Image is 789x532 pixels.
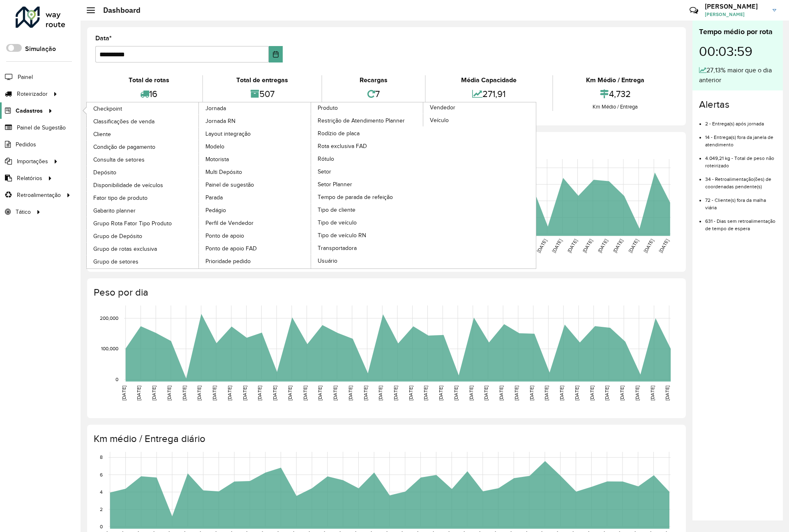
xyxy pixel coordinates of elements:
[205,219,254,227] span: Perfil de Vendedor
[311,165,424,178] a: Setor
[87,115,199,127] a: Classificações de venda
[311,191,424,203] a: Tempo de parada de refeição
[93,245,157,253] span: Grupo de rotas exclusiva
[664,386,670,400] text: [DATE]
[93,194,148,202] span: Fator tipo de produto
[318,257,337,265] span: Usuário
[438,386,443,400] text: [DATE]
[272,386,277,400] text: [DATE]
[199,204,311,216] a: Pedágio
[581,238,593,254] text: [DATE]
[658,238,670,254] text: [DATE]
[311,140,424,152] a: Rota exclusiva FAD
[95,6,141,15] h2: Dashboard
[100,524,103,529] text: 0
[101,346,118,352] text: 100,000
[196,386,202,400] text: [DATE]
[199,242,311,254] a: Ponto de apoio FAD
[205,104,226,113] span: Jornada
[705,2,766,10] h3: [PERSON_NAME]
[318,244,357,252] span: Transportadora
[317,386,323,400] text: [DATE]
[332,386,338,400] text: [DATE]
[559,386,564,400] text: [DATE]
[136,386,141,400] text: [DATE]
[650,386,655,400] text: [DATE]
[318,218,357,227] span: Tipo de veículo
[705,211,776,232] li: 631 - Dias sem retroalimentação de tempo de espera
[93,104,122,113] span: Checkpoint
[589,386,595,400] text: [DATE]
[311,216,424,229] a: Tipo de veículo
[205,168,242,176] span: Multi Depósito
[87,255,199,268] a: Grupo de setores
[95,33,112,43] label: Data
[324,85,423,103] div: 7
[17,157,48,166] span: Importações
[115,377,118,382] text: 0
[199,115,311,127] a: Jornada RN
[205,85,319,103] div: 507
[423,114,536,126] a: Veículo
[318,142,367,150] span: Rota exclusiva FAD
[685,2,703,19] a: Contato Rápido
[428,75,550,85] div: Média Capacidade
[205,206,226,215] span: Pedágio
[318,206,355,214] span: Tipo de cliente
[205,75,319,85] div: Total de entregas
[100,507,103,512] text: 2
[318,193,393,201] span: Tempo de parada de refeição
[87,243,199,255] a: Grupo de rotas exclusiva
[87,217,199,229] a: Grupo Rota Fator Tipo Produto
[205,130,251,138] span: Layout integração
[18,73,33,81] span: Painel
[199,229,311,242] a: Ponto de apoio
[699,99,776,111] h4: Alertas
[302,386,308,400] text: [DATE]
[318,231,366,240] span: Tipo de veículo RN
[100,315,118,321] text: 200,000
[93,257,138,266] span: Grupo de setores
[87,102,311,268] a: Jornada
[166,386,172,400] text: [DATE]
[483,386,489,400] text: [DATE]
[363,386,368,400] text: [DATE]
[87,204,199,217] a: Gabarito planner
[121,386,127,400] text: [DATE]
[25,44,56,54] label: Simulação
[597,238,609,254] text: [DATE]
[87,230,199,242] a: Grupo de Depósito
[93,219,172,228] span: Grupo Rota Fator Tipo Produto
[16,106,43,115] span: Cadastros
[199,178,311,191] a: Painel de sugestão
[87,141,199,153] a: Condição de pagamento
[428,85,550,103] div: 271,91
[16,140,36,149] span: Pedidos
[87,128,199,140] a: Cliente
[393,386,398,400] text: [DATE]
[199,217,311,229] a: Perfil de Vendedor
[87,179,199,191] a: Disponibilidade de veículos
[93,168,116,177] span: Depósito
[257,386,262,400] text: [DATE]
[628,238,639,254] text: [DATE]
[87,166,199,178] a: Depósito
[311,102,536,268] a: Vendedor
[555,103,676,111] div: Km Médio / Entrega
[551,238,563,254] text: [DATE]
[287,386,293,400] text: [DATE]
[498,386,504,400] text: [DATE]
[311,229,424,241] a: Tipo de veículo RN
[93,143,155,151] span: Condição de pagamento
[643,238,655,254] text: [DATE]
[205,117,235,125] span: Jornada RN
[16,208,31,216] span: Tático
[430,116,449,125] span: Veículo
[612,238,624,254] text: [DATE]
[97,75,200,85] div: Total de rotas
[536,238,548,254] text: [DATE]
[311,178,424,190] a: Setor Planner
[423,386,428,400] text: [DATE]
[699,65,776,85] div: 27,13% maior que o dia anterior
[97,85,200,103] div: 16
